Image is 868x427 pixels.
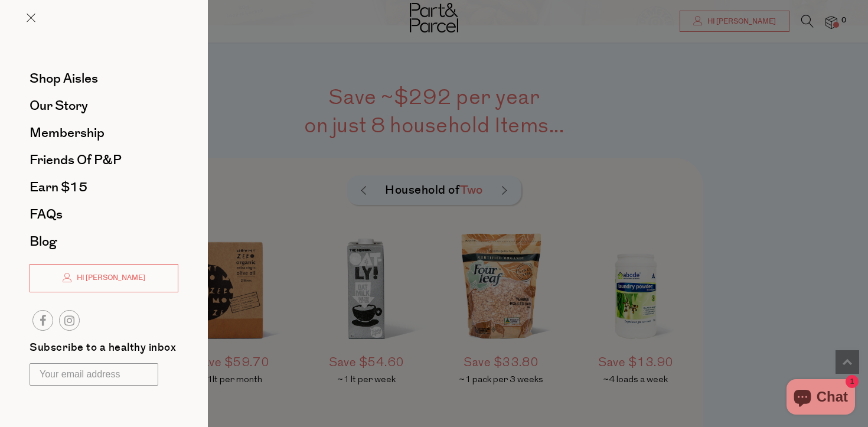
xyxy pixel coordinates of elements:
span: Earn $15 [30,178,87,197]
a: FAQs [30,208,178,221]
a: Membership [30,126,178,139]
a: Friends of P&P [30,154,178,167]
inbox-online-store-chat: Shopify online store chat [783,379,859,418]
span: Friends of P&P [30,151,122,170]
a: Hi [PERSON_NAME] [30,264,178,292]
span: FAQs [30,205,63,224]
a: Earn $15 [30,181,178,194]
span: Membership [30,123,105,142]
a: Blog [30,235,178,248]
span: Hi [PERSON_NAME] [74,273,145,283]
span: Our Story [30,96,88,115]
label: Subscribe to a healthy inbox [30,343,176,357]
a: Shop Aisles [30,72,178,85]
input: Your email address [30,363,158,386]
span: Blog [30,232,57,251]
a: Our Story [30,99,178,112]
span: Shop Aisles [30,69,98,88]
